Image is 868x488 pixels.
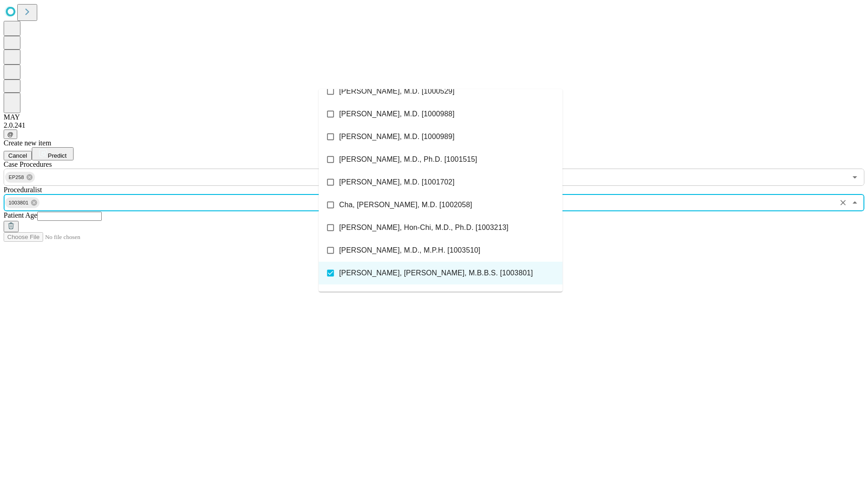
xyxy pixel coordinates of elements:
span: Patient Age [4,211,37,219]
span: Predict [48,152,66,159]
span: Kapa, [PERSON_NAME], M.D. [1003995] [339,290,476,301]
span: Scheduled Procedure [4,160,52,168]
span: [PERSON_NAME], M.D. [1000529] [339,86,454,97]
div: MAY [4,113,864,121]
span: [PERSON_NAME], M.D. [1000989] [339,131,454,142]
span: EP258 [5,172,28,183]
span: [PERSON_NAME], M.D. [1001702] [339,177,454,188]
span: [PERSON_NAME], Hon-Chi, M.D., Ph.D. [1003213] [339,222,508,233]
span: [PERSON_NAME], M.D., M.P.H. [1003510] [339,245,480,256]
span: Create new item [4,139,51,147]
div: 2.0.241 [4,121,864,129]
button: Predict [32,147,74,160]
div: 1003801 [5,197,39,208]
button: Clear [837,196,849,209]
span: @ [7,131,14,138]
div: EP258 [5,172,35,183]
button: Close [848,196,861,209]
span: [PERSON_NAME], [PERSON_NAME], M.B.B.S. [1003801] [339,268,533,279]
button: @ [4,129,17,139]
span: 1003801 [5,198,32,208]
span: Cancel [8,152,27,159]
span: Cha, [PERSON_NAME], M.D. [1002058] [339,199,472,210]
span: Proceduralist [4,186,42,194]
button: Open [848,171,861,184]
span: [PERSON_NAME], M.D. [1000988] [339,109,454,120]
span: [PERSON_NAME], M.D., Ph.D. [1001515] [339,154,477,165]
button: Cancel [4,151,32,160]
